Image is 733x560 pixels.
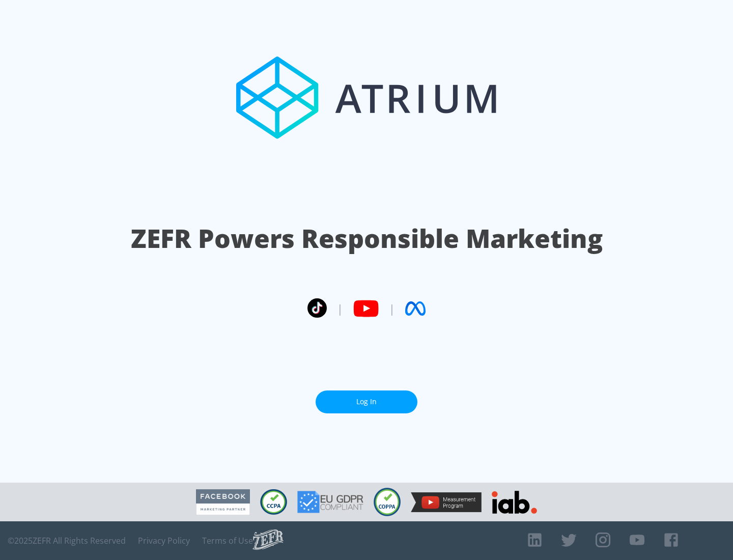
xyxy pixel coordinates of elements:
img: GDPR Compliant [297,491,363,513]
img: Facebook Marketing Partner [196,489,250,515]
img: IAB [492,491,537,514]
img: COPPA Compliant [374,488,401,516]
a: Log In [316,390,417,413]
img: CCPA Compliant [260,489,287,515]
span: © 2025 ZEFR All Rights Reserved [8,536,126,546]
span: | [389,301,395,316]
a: Privacy Policy [138,536,190,546]
span: | [337,301,343,316]
img: YouTube Measurement Program [411,492,482,512]
a: Terms of Use [202,536,253,546]
h1: ZEFR Powers Responsible Marketing [131,221,603,256]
